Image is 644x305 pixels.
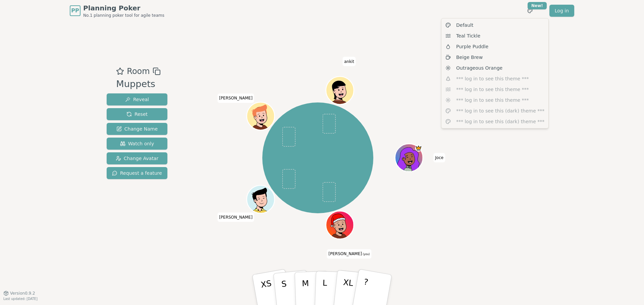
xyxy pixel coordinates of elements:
span: Teal Tickle [456,32,480,39]
span: Purple Puddle [456,43,488,50]
span: Beige Brew [456,54,483,61]
span: Outrageous Orange [456,65,502,71]
span: Default [456,22,473,28]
